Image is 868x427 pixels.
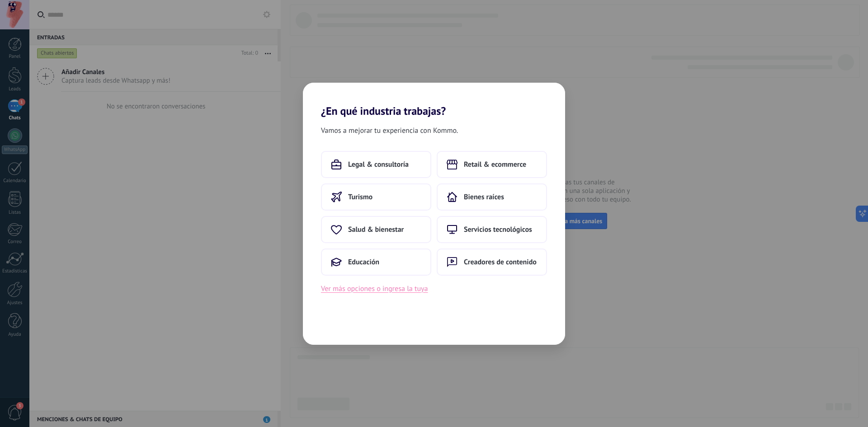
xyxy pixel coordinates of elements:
[321,216,431,243] button: Salud & bienestar
[321,125,458,136] span: Vamos a mejorar tu experiencia con Kommo.
[437,216,547,243] button: Servicios tecnológicos
[464,225,532,234] span: Servicios tecnológicos
[303,83,565,117] h2: ¿En qué industria trabajas?
[348,258,379,267] span: Educación
[321,183,431,211] button: Turismo
[464,258,537,267] span: Creadores de contenido
[321,151,431,178] button: Legal & consultoría
[348,160,409,169] span: Legal & consultoría
[464,192,504,202] span: Bienes raíces
[437,151,547,178] button: Retail & ecommerce
[348,192,373,202] span: Turismo
[321,249,431,276] button: Educación
[437,183,547,211] button: Bienes raíces
[464,160,526,169] span: Retail & ecommerce
[437,249,547,276] button: Creadores de contenido
[321,283,428,295] button: Ver más opciones o ingresa la tuya
[348,225,404,234] span: Salud & bienestar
